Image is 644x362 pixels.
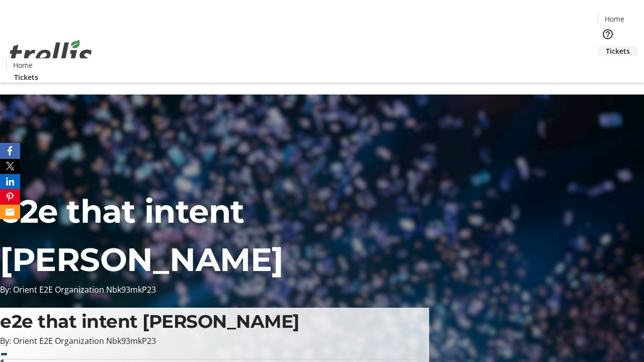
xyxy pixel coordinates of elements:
[6,29,96,79] img: Orient E2E Organization Nbk93mkP23's Logo
[14,72,38,82] span: Tickets
[598,14,630,24] a: Home
[598,46,638,56] a: Tickets
[7,60,39,70] a: Home
[13,60,33,70] span: Home
[606,46,630,56] span: Tickets
[6,72,46,82] a: Tickets
[605,14,624,24] span: Home
[598,24,618,44] button: Help
[598,56,618,76] button: Cart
